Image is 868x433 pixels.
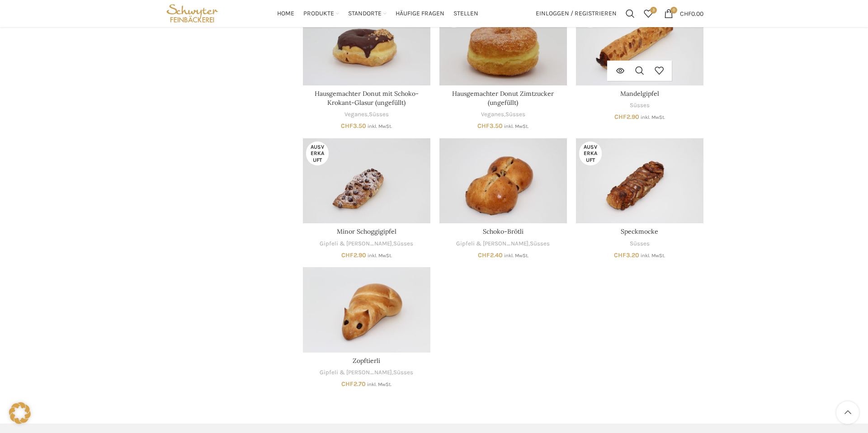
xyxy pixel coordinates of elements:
[348,9,382,18] span: Standorte
[477,122,490,130] span: CHF
[303,368,430,377] div: ,
[576,0,703,85] a: Mandelgipfel
[478,251,503,259] bdi: 2.40
[621,5,639,23] a: Suchen
[504,123,528,129] small: inkl. MwSt.
[315,89,419,107] a: Hausgemachter Donut mit Schoko-Krokant-Glasur (ungefüllt)
[478,251,490,259] span: CHF
[614,113,639,121] bdi: 2.90
[579,141,602,165] span: Ausverkauft
[320,368,392,377] a: Gipfeli & [PERSON_NAME]
[369,110,389,119] a: Süsses
[393,368,413,377] a: Süsses
[614,251,639,259] bdi: 3.20
[341,380,354,388] span: CHF
[396,9,444,18] span: Häufige Fragen
[505,110,525,119] a: Süsses
[536,10,617,17] span: Einloggen / Registrieren
[531,5,621,23] a: Einloggen / Registrieren
[341,251,366,259] bdi: 2.90
[439,110,567,119] div: ,
[620,89,659,98] a: Mandelgipfel
[641,253,665,259] small: inkl. MwSt.
[621,227,658,235] a: Speckmocke
[650,7,657,14] span: 3
[504,253,528,259] small: inkl. MwSt.
[576,138,703,223] a: Speckmocke
[836,401,859,424] a: Scroll to top button
[641,114,665,120] small: inkl. MwSt.
[481,110,504,119] a: Veganes
[348,5,387,23] a: Standorte
[630,240,650,248] a: Süsses
[439,240,567,248] div: ,
[225,5,531,23] div: Main navigation
[439,138,567,223] a: Schoko-Brötli
[610,61,630,81] a: Lese mehr über „Mandelgipfel“
[341,122,353,130] span: CHF
[368,253,392,259] small: inkl. MwSt.
[303,5,339,23] a: Produkte
[670,7,677,14] span: 0
[341,380,366,388] bdi: 2.70
[303,138,430,223] a: Minor Schoggigipfel
[456,240,528,248] a: Gipfeli & [PERSON_NAME]
[614,113,627,121] span: CHF
[614,251,626,259] span: CHF
[530,240,550,248] a: Süsses
[353,357,380,365] a: Zopftierli
[341,122,366,130] bdi: 3.50
[660,5,708,23] a: 0 CHF0.00
[367,381,392,387] small: inkl. MwSt.
[344,110,368,119] a: Veganes
[341,251,354,259] span: CHF
[680,9,691,17] span: CHF
[303,9,334,18] span: Produkte
[483,227,524,235] a: Schoko-Brötli
[439,0,567,85] a: Hausgemachter Donut Zimtzucker (ungefüllt)
[337,227,396,235] a: Minor Schoggigipfel
[393,240,413,248] a: Süsses
[165,9,220,17] a: Site logo
[477,122,503,130] bdi: 3.50
[639,5,657,23] div: Meine Wunschliste
[630,61,649,81] a: Schnellansicht
[277,9,294,18] span: Home
[396,5,444,23] a: Häufige Fragen
[639,5,657,23] a: 3
[303,240,430,248] div: ,
[453,9,478,18] span: Stellen
[320,240,392,248] a: Gipfeli & [PERSON_NAME]
[303,110,430,119] div: ,
[630,101,650,110] a: Süsses
[303,0,430,85] a: Hausgemachter Donut mit Schoko-Krokant-Glasur (ungefüllt)
[303,267,430,352] a: Zopftierli
[452,89,554,107] a: Hausgemachter Donut Zimtzucker (ungefüllt)
[680,9,703,17] bdi: 0.00
[453,5,478,23] a: Stellen
[306,141,329,165] span: Ausverkauft
[277,5,294,23] a: Home
[368,123,392,129] small: inkl. MwSt.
